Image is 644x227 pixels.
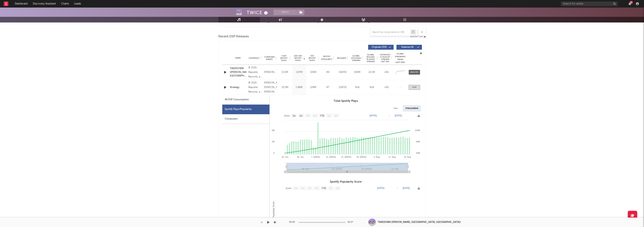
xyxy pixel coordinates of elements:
[380,54,390,63] span: Estimated % Playlist Streams Last Day
[306,114,309,117] text: 3m
[351,86,364,89] div: N/A
[293,55,303,62] span: Last Day Spotify Plays
[272,201,275,218] text: Popularity Score
[370,114,377,117] text: [DATE]
[308,187,311,190] text: 3m
[351,70,364,74] div: 169M
[222,95,269,105] div: All DSP Consumption
[365,70,378,74] div: 22.1M
[348,220,355,225] div: 00:27
[416,152,420,154] text: 40M
[329,187,332,190] text: 1y
[321,55,332,61] span: Spotify Popularity
[395,53,406,64] div: Global Streaming Trend (Last 60D)
[279,55,289,62] span: 7 Day Spotify Plays
[416,141,420,143] text: 80M
[365,54,376,63] span: Global Rolling 7D Audio Streams
[273,152,274,154] text: 0
[335,114,337,117] text: All
[272,141,274,143] text: 1M
[311,156,320,158] text: 7. [DATE]
[561,2,618,6] input: Search for artists
[279,86,291,89] div: 10.5M
[321,86,335,89] div: 87
[403,187,410,189] text: [DATE]
[320,114,324,117] text: YTD
[368,45,394,50] button: Originals(319)
[356,156,366,158] text: 28. [DATE]
[404,156,411,158] text: 18. Aug
[249,57,259,59] span: Copyright
[293,86,305,89] div: 1.48M
[247,9,269,16] div: TWICE
[396,187,399,189] text: →
[272,129,274,131] text: 2M
[377,187,384,189] text: [DATE]
[222,105,269,114] div: Spotify Plays/Popularity
[313,114,316,117] text: 6m
[315,187,318,190] text: 6m
[328,114,330,117] text: 1y
[370,31,410,34] input: Search by song name or URL
[410,36,426,38] button: Export CSV
[321,187,326,190] text: YTD
[293,70,305,74] div: 1.87M
[248,66,262,79] div: © 2025 Republic Records, a division of UMG Recordings, Inc.
[292,114,295,117] text: 1w
[307,55,317,62] span: ATD Spotify Plays
[388,156,395,158] text: 11. Aug
[307,70,319,74] div: 105M
[289,220,297,225] div: 00:00
[336,187,339,190] text: All
[273,9,297,15] button: Track
[336,86,349,89] div: [DATE]
[365,86,378,89] div: N/A
[399,46,416,48] span: Features ( 6 )
[396,45,422,50] button: Features(6)
[248,81,262,94] div: © 2025 Republic Records, a division of UMG Recordings, Inc.
[225,97,249,102] div: All DSP Consumption
[395,114,402,117] text: [DATE]
[403,105,421,112] div: Interpolated
[286,187,292,190] text: Zoom
[629,2,631,5] button: 61
[230,86,246,89] a: Strategy
[264,56,275,60] span: Composer Names
[230,57,246,59] div: Name
[270,180,422,184] h3: Spotify Popularity Score
[380,70,393,74] div: <5%
[630,1,633,4] div: 61
[279,70,291,74] div: 13.3M
[374,156,380,158] text: 4. Aug
[297,156,304,158] text: 30. Jun
[307,86,319,89] div: 124M
[284,114,290,117] text: Zoom
[270,99,422,103] h3: Total Spotify Plays
[336,70,349,74] div: [DATE]
[378,221,461,224] div: TAKEDOWN ([PERSON_NAME], [GEOGRAPHIC_DATA], [GEOGRAPHIC_DATA])
[321,70,335,74] div: 89
[218,34,249,39] span: Recent DSP Releases
[326,156,336,158] text: 14. [DATE]
[341,156,351,158] text: 21. [DATE]
[230,67,246,78] a: TAKEDOWN ([PERSON_NAME], [GEOGRAPHIC_DATA], [GEOGRAPHIC_DATA])
[264,81,277,94] div: [PERSON_NAME], [PERSON_NAME], [PERSON_NAME] & [PERSON_NAME]
[294,187,297,190] text: 1w
[371,46,388,48] span: Originals ( 319 )
[264,70,277,75] div: [PERSON_NAME]
[391,105,401,112] div: Raw
[299,114,302,117] text: 1m
[351,55,361,62] span: Global ATD Audio Streams
[222,114,269,124] div: Composers
[282,156,288,158] text: 23. Jun
[415,129,420,131] text: 120M
[388,114,391,117] text: →
[380,86,393,89] div: <5%
[337,57,346,59] span: Released
[301,187,304,190] text: 1m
